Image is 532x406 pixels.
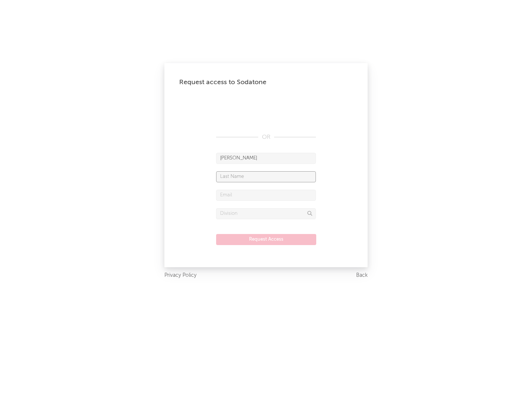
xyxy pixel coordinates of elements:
input: Last Name [216,171,316,182]
a: Privacy Policy [164,271,197,280]
a: Back [356,271,368,280]
div: OR [216,133,316,142]
div: Request access to Sodatone [179,78,353,87]
input: Division [216,208,316,219]
input: Email [216,190,316,201]
button: Request Access [216,234,316,245]
input: First Name [216,153,316,164]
